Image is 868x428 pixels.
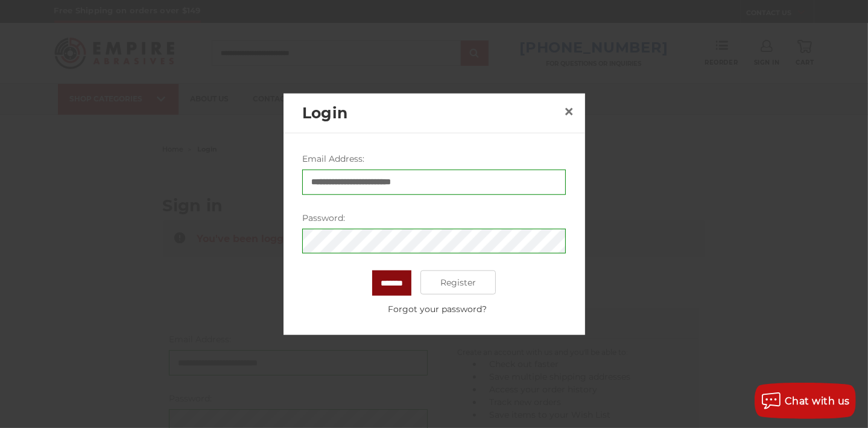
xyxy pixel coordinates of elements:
[302,101,559,124] h2: Login
[755,383,856,419] button: Chat with us
[309,303,566,316] a: Forgot your password?
[302,152,566,165] label: Email Address:
[302,211,566,224] label: Password:
[563,100,574,123] span: ×
[420,270,496,295] a: Register
[785,395,850,407] span: Chat with us
[559,102,578,121] a: Close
